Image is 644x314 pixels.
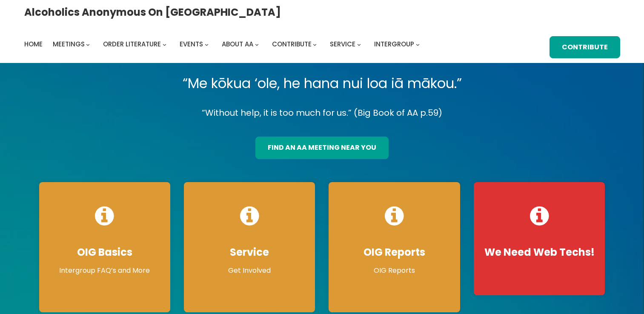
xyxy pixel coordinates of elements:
p: OIG Reports [337,265,451,276]
a: Service [330,38,355,50]
span: About AA [222,40,253,49]
p: Get Involved [192,265,306,276]
button: Contribute submenu [313,43,317,46]
p: “Me kōkua ‘ole, he hana nui loa iā mākou.” [32,71,612,95]
a: Home [24,38,43,50]
span: Events [180,40,203,49]
h4: Service [192,246,306,259]
button: Service submenu [357,43,361,46]
span: Home [24,40,43,49]
a: Meetings [53,38,85,50]
a: Alcoholics Anonymous on [GEOGRAPHIC_DATA] [24,3,281,21]
p: Intergroup FAQ’s and More [48,265,162,276]
h4: OIG Basics [48,246,162,259]
button: About AA submenu [255,43,259,46]
button: Meetings submenu [86,43,90,46]
span: Intergroup [374,40,414,49]
a: Contribute [272,38,312,50]
a: find an aa meeting near you [255,137,389,159]
h4: We Need Web Techs! [482,246,596,259]
span: Service [330,40,355,49]
span: Meetings [53,40,85,49]
button: Order Literature submenu [163,43,166,46]
button: Events submenu [205,43,209,46]
span: Contribute [272,40,312,49]
p: “Without help, it is too much for us.” (Big Book of AA p.59) [32,106,612,120]
nav: Intergroup [24,38,423,50]
button: Intergroup submenu [416,43,420,46]
span: Order Literature [103,40,161,49]
a: Intergroup [374,38,414,50]
a: About AA [222,38,253,50]
h4: OIG Reports [337,246,451,259]
a: Events [180,38,203,50]
a: Contribute [550,36,620,59]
